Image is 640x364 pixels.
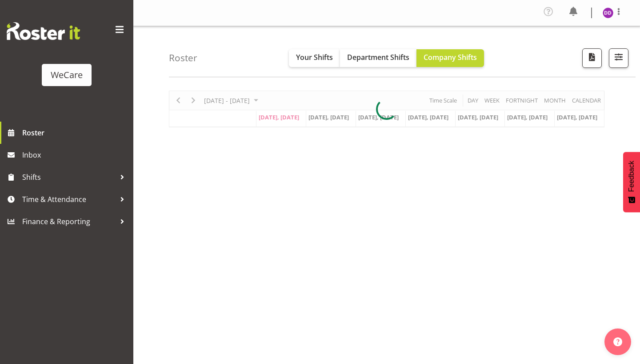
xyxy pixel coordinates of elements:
span: Shifts [22,170,116,184]
img: Rosterit website logo [7,22,80,40]
button: Department Shifts [340,49,416,67]
img: help-xxl-2.png [613,337,622,346]
span: Roster [22,126,129,139]
button: Filter Shifts [609,48,628,68]
span: Department Shifts [347,52,409,62]
span: Your Shifts [296,52,333,62]
span: Inbox [22,148,129,162]
span: Time & Attendance [22,193,116,206]
span: Finance & Reporting [22,215,116,228]
span: Feedback [628,161,636,192]
div: WeCare [51,68,83,82]
img: demi-dumitrean10946.jpg [603,8,613,18]
span: Company Shifts [424,52,477,62]
button: Feedback - Show survey [623,152,640,212]
button: Company Shifts [416,49,484,67]
button: Your Shifts [289,49,340,67]
h4: Roster [169,53,197,63]
button: Download a PDF of the roster according to the set date range. [582,48,602,68]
